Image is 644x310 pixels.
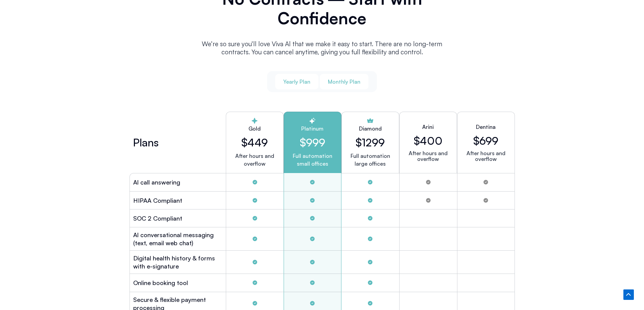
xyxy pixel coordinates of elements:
h2: Dentina [476,123,496,131]
h2: $999 [289,136,336,149]
h2: Online booking tool [133,279,188,287]
h2: HIPAA Compliant [133,196,182,204]
p: After hours and overflow [405,150,451,162]
h2: Al call answering [133,178,180,186]
p: Full automation large offices [351,152,390,168]
h2: $400 [414,134,443,147]
p: After hours and overflow [463,150,509,162]
p: Full automation small offices [289,152,336,168]
h2: Diamond [359,124,382,133]
p: We’re so sure you’ll love Viva Al that we make it easy to start. There are no long-term contracts... [194,40,451,56]
h2: SOC 2 Compliant [133,214,182,222]
h2: Digital health history & forms with e-signature [133,254,222,270]
h2: Arini [422,123,434,131]
h2: $699 [473,134,498,147]
h2: Plans [133,138,159,146]
h2: Al conversational messaging (text, email web chat) [133,231,222,247]
span: Yearly Plan [283,78,310,85]
h2: $449 [232,136,278,149]
h2: Platinum [289,124,336,133]
h2: Gold [232,124,278,133]
p: After hours and overflow [232,152,278,168]
h2: $1299 [356,136,385,149]
span: Monthly Plan [328,78,360,85]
